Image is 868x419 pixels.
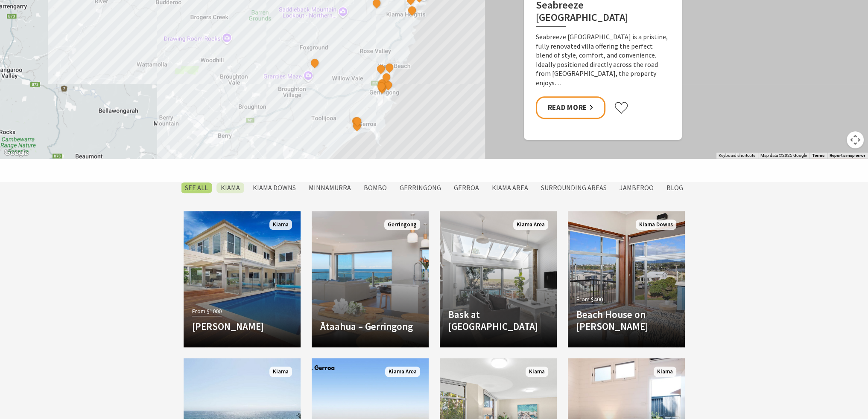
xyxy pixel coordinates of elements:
[662,182,687,193] label: Blog
[359,182,391,193] label: Bombo
[312,211,429,347] a: Another Image Used Ātaahua – Gerringong Gerringong
[654,367,676,377] span: Kiama
[576,309,676,332] h4: Beach House on [PERSON_NAME]
[440,211,557,347] a: Another Image Used Bask at [GEOGRAPHIC_DATA] Kiama Area
[269,220,292,230] span: Kiama
[377,83,388,94] button: See detail about Park Ridge Retreat
[320,321,420,332] h4: Ātaahua – Gerringong
[537,182,611,193] label: Surrounding Areas
[830,153,865,158] a: Report a map error
[269,367,292,377] span: Kiama
[304,182,355,193] label: Minnamurra
[309,57,320,68] button: See detail about EagleView Park
[576,295,603,304] span: From $400
[192,321,292,332] h4: [PERSON_NAME]
[375,64,386,75] button: See detail about Mercure Gerringong Resort
[2,147,30,159] a: Open this area in Google Maps (opens a new window)
[381,72,392,83] button: See detail about Werri Beach Holiday Park
[448,309,548,332] h4: Bask at [GEOGRAPHIC_DATA]
[184,211,301,347] a: From $1000 [PERSON_NAME] Kiama
[636,220,676,230] span: Kiama Downs
[395,182,445,193] label: Gerringong
[248,182,300,193] label: Kiama Downs
[376,81,387,92] button: See detail about Coast and Country Holidays
[719,153,755,159] button: Keyboard shortcuts
[614,101,628,114] button: Click to favourite Seabreeze Luxury Beach House
[2,147,30,159] img: Google
[513,220,548,230] span: Kiama Area
[351,116,362,127] button: See detail about Discovery Parks - Gerroa
[812,153,824,158] a: Terms (opens in new tab)
[568,211,685,347] a: From $400 Beach House on [PERSON_NAME] Kiama Downs
[488,182,532,193] label: Kiama Area
[181,182,212,193] label: SEE All
[536,32,670,88] p: Seabreeze [GEOGRAPHIC_DATA] is a pristine, fully renovated villa offering the perfect blend of st...
[526,367,548,377] span: Kiama
[450,182,483,193] label: Gerroa
[847,131,864,148] button: Map camera controls
[760,153,807,158] span: Map data ©2025 Google
[385,367,420,377] span: Kiama Area
[406,5,418,16] button: See detail about Bask at Loves Bay
[351,120,362,131] button: See detail about Seven Mile Beach Holiday Park
[615,182,658,193] label: Jamberoo
[384,62,395,73] button: See detail about Sundara Beach House
[536,96,605,119] a: Read More
[192,306,222,316] span: From $1000
[216,182,244,193] label: Kiama
[384,220,420,230] span: Gerringong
